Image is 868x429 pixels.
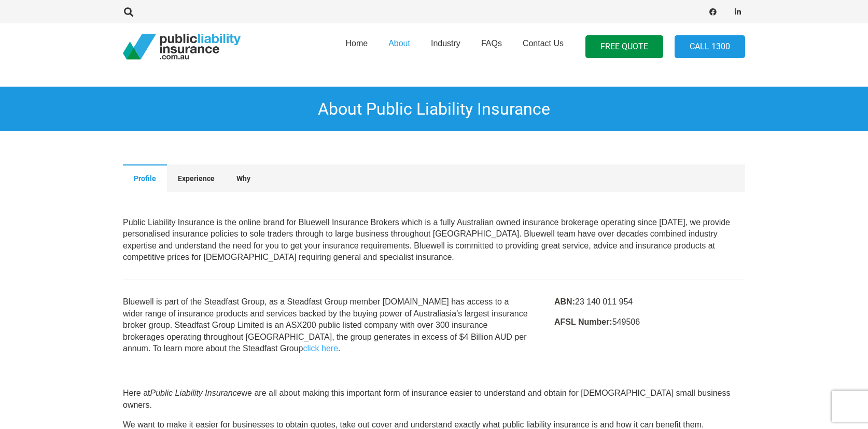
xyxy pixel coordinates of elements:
span: Home [345,39,368,48]
a: Search [118,7,139,17]
button: Profile [123,164,167,191]
p: 549506 [554,316,745,328]
a: Industry [421,20,471,73]
a: Home [335,20,378,73]
span: FAQs [481,39,502,48]
p: Bluewell is part of the Steadfast Group, as a Steadfast Group member [DOMAIN_NAME] has access to ... [123,296,529,354]
p: Our Office Southport Central [123,217,745,264]
span: Contact Us [523,39,564,48]
a: pli_logotransparent [123,34,241,60]
strong: AFSL Number: [554,317,612,326]
a: Call 1300 [675,35,745,59]
button: Experience [167,164,226,191]
p: 23 140 011 954 [554,296,745,308]
a: Contact Us [512,20,574,73]
i: Public Liability Insurance [150,389,241,397]
a: click here [303,344,338,353]
strong: ABN: [554,297,575,306]
span: Why [236,174,250,183]
a: FREE QUOTE [585,35,663,59]
a: Facebook [706,5,720,19]
a: FAQs [471,20,512,73]
button: Why [226,164,261,191]
span: Profile [134,174,156,183]
span: About [388,39,410,48]
a: About [378,20,421,73]
span: Experience [178,174,215,183]
span: Industry [431,39,460,48]
a: LinkedIn [731,5,745,19]
p: Here at we are all about making this important form of insurance easier to understand and obtain ... [123,388,745,411]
